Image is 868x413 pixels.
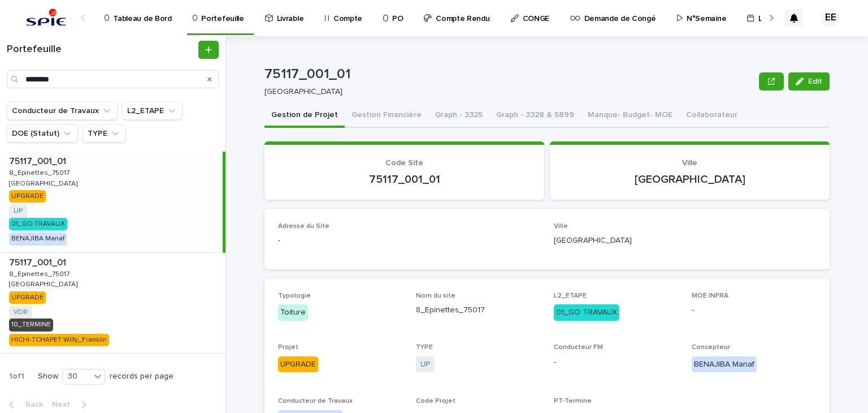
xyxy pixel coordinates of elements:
[416,304,540,316] p: 8_Epinettes_75017
[264,87,750,97] p: [GEOGRAPHIC_DATA]
[7,102,118,120] button: Conducteur de Travaux
[9,233,67,245] div: BENAJIBA Manaf
[822,9,840,27] div: EE
[264,104,345,128] button: Gestion de Projet
[416,292,455,299] span: Nom du site
[23,7,70,29] img: svstPd6MQfCT1uX1QGkG
[563,173,816,186] p: [GEOGRAPHIC_DATA]
[692,292,728,299] span: MOE INFRA
[278,235,540,247] p: -
[692,356,757,373] div: BENAJIBA Manaf
[9,154,68,167] p: 75117_001_01
[489,104,581,128] button: Graph - 3328 & 5899
[7,44,196,56] h1: Portefeuille
[9,334,109,346] div: HICHI-TCHAPET Willy_Franklin
[9,190,46,203] div: UPGRADE
[420,359,430,371] a: UP
[9,319,53,331] div: 10_TERMINE
[7,70,219,88] input: Search
[581,104,679,128] button: Manque- Budget- MOE
[52,401,77,408] span: Next
[416,398,455,405] span: Code Projet
[278,292,311,299] span: Typologie
[278,223,329,230] span: Adresse du Site
[9,278,80,289] p: [GEOGRAPHIC_DATA]
[9,255,68,268] p: 75117_001_01
[14,207,23,215] a: UP
[385,159,423,167] span: Code Site
[808,78,822,85] span: Edit
[554,356,678,368] p: -
[122,102,183,120] button: L2_ETAPE
[345,104,428,128] button: Gestion Financière
[682,159,697,167] span: Ville
[416,344,433,351] span: TYPE
[692,344,730,351] span: Concepteur
[278,398,353,405] span: Conducteur de Travaux
[278,304,308,321] div: Toiture
[83,124,126,143] button: TYPE
[63,371,90,382] div: 30
[278,356,318,373] div: UPGRADE
[7,124,78,143] button: DOE (Statut)
[278,344,298,351] span: Projet
[679,104,744,128] button: Collaborateur
[19,401,43,408] span: Back
[428,104,489,128] button: Graph - 3325
[9,167,72,177] p: 8_Epinettes_75017
[554,344,603,351] span: Conducteur FM
[14,308,28,316] a: VDR
[554,292,587,299] span: L2_ETAPE
[264,66,754,83] p: 75117_001_01
[9,291,46,304] div: UPGRADE
[9,268,72,278] p: 8_Epinettes_75017
[692,304,816,316] p: -
[554,235,816,247] p: [GEOGRAPHIC_DATA]
[9,218,67,230] div: 01_GO TRAVAUX
[554,223,568,230] span: Ville
[278,173,531,186] p: 75117_001_01
[554,304,619,321] div: 01_GO TRAVAUX
[788,72,830,91] button: Edit
[110,372,173,381] p: records per page
[554,398,592,405] span: PT-Termine
[47,399,96,410] button: Next
[38,372,58,381] p: Show
[9,178,80,188] p: [GEOGRAPHIC_DATA]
